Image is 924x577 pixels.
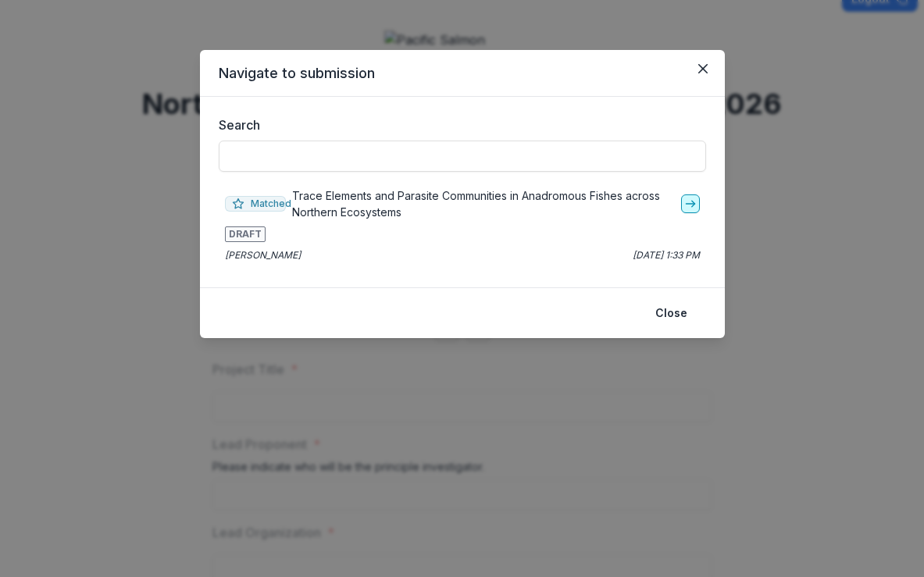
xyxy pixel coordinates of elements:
p: Trace Elements and Parasite Communities in Anadromous Fishes across Northern Ecosystems [292,187,675,220]
button: Close [646,301,697,326]
span: Matched [225,196,286,212]
p: [DATE] 1:33 PM [633,248,700,262]
header: Navigate to submission [200,50,725,97]
p: [PERSON_NAME] [225,248,301,262]
span: DRAFT [225,226,266,242]
a: go-to [681,194,700,213]
label: Search [219,116,697,134]
button: Close [690,56,715,81]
